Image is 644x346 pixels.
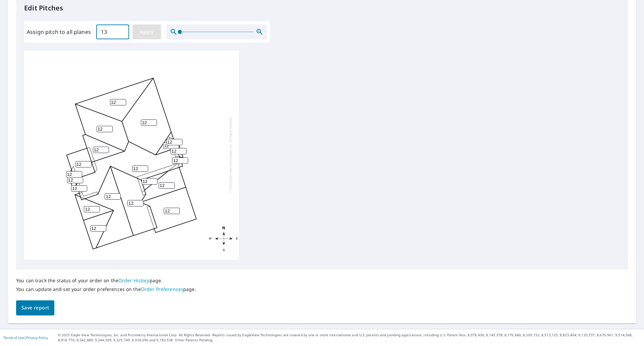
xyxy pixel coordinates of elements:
a: Terms of Use [3,335,24,340]
p: You can track the status of your order on the page. [16,278,196,284]
button: Save report [16,300,54,315]
p: You can update and set your order preferences on the page. [16,286,196,292]
p: | [3,336,48,340]
input: 00.0 [96,22,129,41]
span: Save report [21,304,49,312]
a: Privacy Policy [26,335,48,340]
a: Order History [118,277,150,284]
a: Order Preferences [141,286,183,292]
button: Apply [132,24,161,39]
span: Apply [138,28,156,36]
p: Edit Pitches [24,3,620,13]
label: Assign pitch to all planes [27,28,91,36]
p: © 2025 Eagle View Technologies, Inc. and Pictometry International Corp. All Rights Reserved. Repo... [58,333,641,343]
